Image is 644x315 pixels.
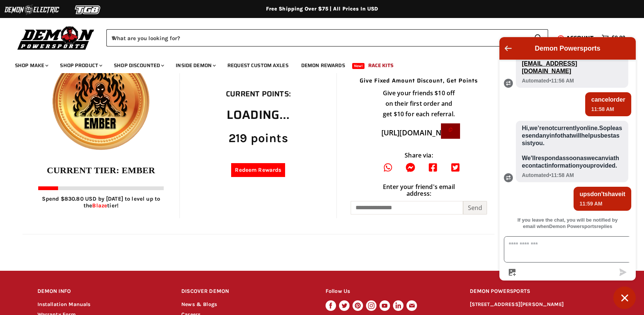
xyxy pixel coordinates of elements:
img: Royality_Icones_500x500_1.png [46,46,156,156]
a: Account [563,35,598,42]
h2: Loading... [226,108,291,122]
div: [URL][DOMAIN_NAME] [378,125,441,141]
a: Shop Make [9,58,53,73]
button: Send [463,201,487,214]
h2: Give Fixed Amount Discount, Get Points [360,78,478,84]
img: Demon Electric Logo 2 [4,3,60,17]
p: Give your friends $10 off on their first order and get $10 for each referral. [381,88,456,119]
h2: DEMON POWERSPORTS [470,283,607,300]
div: 219 points [226,132,291,145]
ul: Main menu [9,55,623,73]
inbox-online-store-chat: Shopify online store chat [497,37,638,309]
button: Search [528,29,548,46]
a: Shop Discounted [108,58,169,73]
span: $0.00 [612,34,625,42]
a: Inside Demon [170,58,220,73]
form: Product [106,29,548,46]
h2: DEMON INFO [37,283,167,300]
a: Redeem Rewards [231,163,285,177]
div: Free Shipping Over $75 | All Prices In USD [22,6,622,12]
a: Shop Product [54,58,107,73]
a: Request Custom Axles [222,58,294,73]
img: Demon Powersports [15,24,97,51]
img: TGB Logo 2 [60,3,116,17]
p: Current Tier: Ember [47,165,155,176]
input: When autocomplete results are available use up and down arrows to review and enter to select [106,29,528,46]
div: Refer a Friend [375,61,463,76]
h2: Follow Us [326,283,456,300]
a: Demon Rewards [296,58,351,73]
span: New! [352,63,365,69]
h2: Current Points: [226,90,291,98]
div: Enter your friend's email address: [381,183,456,197]
a: Race Kits [363,58,399,73]
h2: DISCOVER DEMON [181,283,311,300]
p: [STREET_ADDRESS][PERSON_NAME] [470,300,607,309]
a: News & Blogs [181,301,217,307]
a: Installation Manuals [37,301,91,307]
a: $0.00 [598,33,629,43]
p: Spend $830.80 USD by [DATE] to level up to the tier! [38,196,164,209]
a: Blaze [92,202,107,209]
span: Account [566,33,593,43]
